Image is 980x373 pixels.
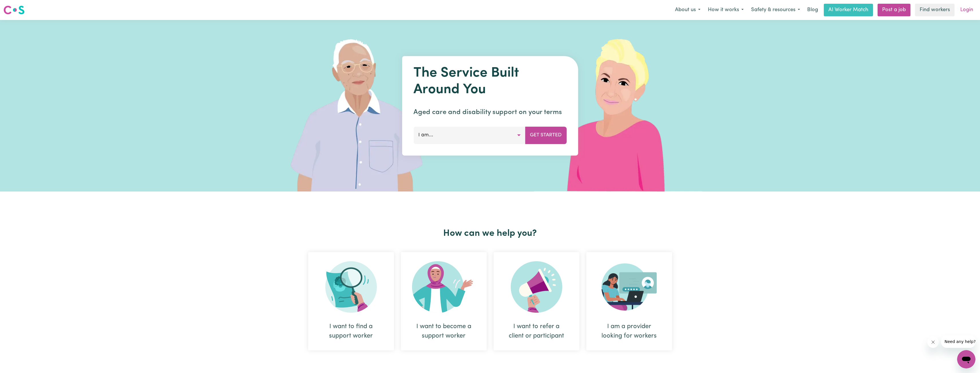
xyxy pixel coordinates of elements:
[401,252,487,350] div: I want to become a support worker
[322,322,380,341] div: I want to find a support worker
[494,252,579,350] div: I want to refer a client or participant
[412,261,476,313] img: Become Worker
[957,350,975,368] iframe: Button to launch messaging window
[601,261,657,313] img: Provider
[824,4,873,16] a: AI Worker Match
[878,4,910,16] a: Post a job
[325,261,377,313] img: Search
[413,107,567,117] p: Aged care and disability support on your terms
[413,127,525,144] button: I am...
[525,127,567,144] button: Get Started
[305,228,676,239] h2: How can we help you?
[941,335,975,348] iframe: Message from company
[671,4,704,16] button: About us
[3,4,35,9] span: Need any help?
[600,322,658,341] div: I am a provider looking for workers
[3,5,25,15] img: Careseekers logo
[415,322,473,341] div: I want to become a support worker
[3,3,25,17] a: Careseekers logo
[927,336,939,348] iframe: Close message
[308,252,394,350] div: I want to find a support worker
[704,4,747,16] button: How it works
[804,4,821,16] a: Blog
[413,65,567,98] h1: The Service Built Around You
[586,252,672,350] div: I am a provider looking for workers
[957,4,977,16] a: Login
[747,4,804,16] button: Safety & resources
[511,261,562,313] img: Refer
[915,4,955,16] a: Find workers
[507,322,566,341] div: I want to refer a client or participant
